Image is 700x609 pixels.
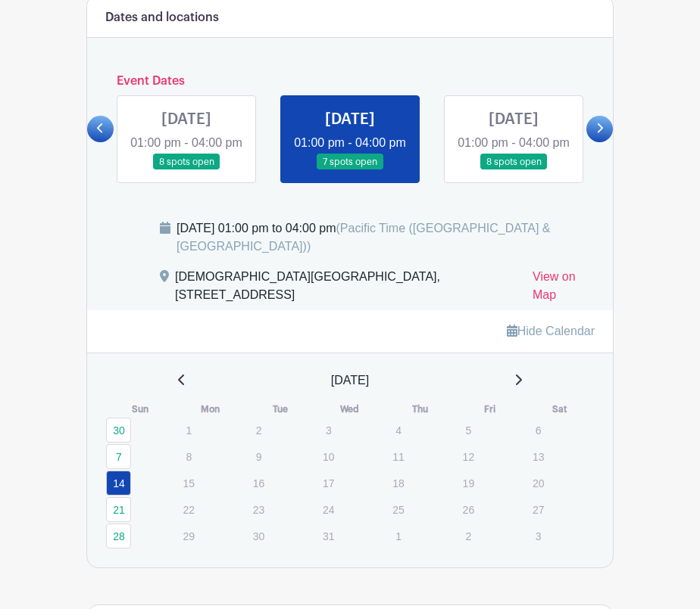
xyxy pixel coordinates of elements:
p: 20 [526,471,551,495]
p: 25 [386,498,411,521]
th: Mon [175,402,245,417]
p: 10 [316,445,341,468]
a: 21 [106,497,131,522]
p: 30 [246,524,271,548]
th: Sun [105,402,175,417]
p: 29 [176,524,201,548]
a: Hide Calendar [507,325,595,337]
th: Tue [245,402,315,417]
p: 6 [526,418,551,442]
div: [DEMOGRAPHIC_DATA][GEOGRAPHIC_DATA], [STREET_ADDRESS] [175,268,520,310]
p: 23 [246,498,271,521]
p: 8 [176,445,201,468]
p: 18 [386,471,411,495]
div: [DATE] 01:00 pm to 04:00 pm [177,219,595,256]
p: 12 [455,445,480,468]
p: 26 [455,498,480,521]
h6: Dates and locations [105,11,219,25]
a: 30 [106,418,131,443]
p: 3 [316,418,341,442]
th: Wed [315,402,385,417]
p: 16 [246,471,271,495]
p: 1 [176,418,201,442]
p: 5 [455,418,480,442]
p: 22 [176,498,201,521]
h6: Event Dates [114,74,586,89]
p: 2 [455,524,480,548]
th: Thu [385,402,455,417]
p: 3 [526,524,551,548]
p: 2 [246,418,271,442]
p: 31 [316,524,341,548]
span: [DATE] [331,371,369,390]
p: 13 [526,445,551,468]
p: 1 [386,524,411,548]
p: 24 [316,498,341,521]
p: 27 [526,498,551,521]
th: Fri [455,402,524,417]
p: 19 [455,471,480,495]
p: 11 [386,445,411,468]
p: 15 [176,471,201,495]
p: 17 [316,471,341,495]
a: 7 [106,444,131,469]
a: 14 [106,471,131,496]
th: Sat [525,402,595,417]
span: (Pacific Time ([GEOGRAPHIC_DATA] & [GEOGRAPHIC_DATA])) [177,222,551,253]
a: 28 [106,524,131,548]
p: 9 [246,445,271,468]
a: View on Map [533,268,595,310]
p: 4 [386,418,411,442]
